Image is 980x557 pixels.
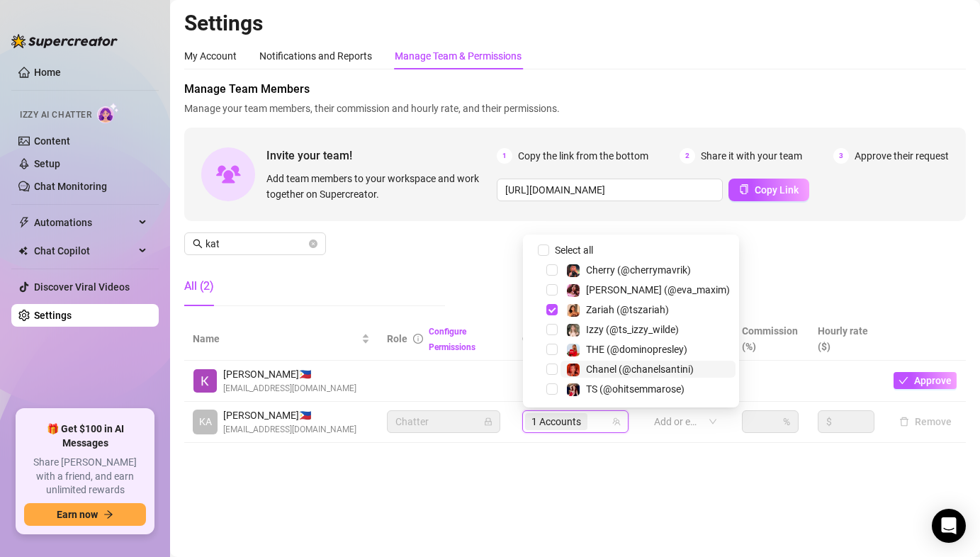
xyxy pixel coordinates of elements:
[57,509,98,520] span: Earn now
[223,407,356,423] span: [PERSON_NAME] 🇵🇭
[549,242,599,258] span: Select all
[612,417,621,426] span: team
[899,376,908,386] span: check
[518,148,648,164] span: Copy the link from the bottom
[728,179,809,201] button: Copy Link
[24,422,146,450] span: 🎁 Get $100 in AI Messages
[586,364,694,375] span: Chanel (@chanelsantini)
[266,171,491,202] span: Add team members to your workspace and work together on Supercreator.
[413,334,423,344] span: info-circle
[223,366,356,382] span: [PERSON_NAME] 🇵🇭
[680,148,695,164] span: 2
[34,281,130,293] a: Discover Viral Videos
[429,327,475,352] a: Configure Permissions
[733,317,809,361] th: Commission (%)
[395,48,522,64] div: Manage Team & Permissions
[546,364,558,375] span: Select tree node
[586,324,679,335] span: Izzy (@ts_izzy_wilde)
[546,284,558,296] span: Select tree node
[914,375,952,386] span: Approve
[34,240,135,262] span: Chat Copilot
[395,411,492,432] span: Chatter
[18,217,30,228] span: thunderbolt
[546,324,558,335] span: Select tree node
[266,147,497,164] span: Invite your team!
[894,372,957,389] button: Approve
[205,236,306,252] input: Search members
[586,344,687,355] span: THE (@dominopresley)
[34,181,107,192] a: Chat Monitoring
[223,382,356,395] span: [EMAIL_ADDRESS][DOMAIN_NAME]
[809,317,885,361] th: Hourly rate ($)
[855,148,949,164] span: Approve their request
[497,148,512,164] span: 1
[522,331,616,347] span: Creator accounts
[567,284,580,297] img: Eva (@eva_maxim)
[34,67,61,78] a: Home
[894,413,957,430] button: Remove
[184,81,966,98] span: Manage Team Members
[755,184,799,196] span: Copy Link
[34,310,72,321] a: Settings
[97,103,119,123] img: AI Chatter
[184,317,378,361] th: Name
[20,108,91,122] span: Izzy AI Chatter
[193,369,217,393] img: Katleen Joy Enriquez
[184,101,966,116] span: Manage your team members, their commission and hourly rate, and their permissions.
[103,510,113,519] span: arrow-right
[531,414,581,429] span: 1 Accounts
[223,423,356,437] span: [EMAIL_ADDRESS][DOMAIN_NAME]
[193,239,203,249] span: search
[199,414,212,429] span: KA
[184,48,237,64] div: My Account
[567,324,580,337] img: Izzy (@ts_izzy_wilde)
[546,264,558,276] span: Select tree node
[932,509,966,543] div: Open Intercom Messenger
[567,383,580,396] img: TS (@ohitsemmarose)
[586,264,691,276] span: Cherry (@cherrymavrik)
[484,417,492,426] span: lock
[24,503,146,526] button: Earn nowarrow-right
[11,34,118,48] img: logo-BBDzfeDw.svg
[586,304,669,315] span: Zariah (@tszariah)
[567,304,580,317] img: Zariah (@tszariah)
[34,158,60,169] a: Setup
[567,364,580,376] img: Chanel (@chanelsantini)
[387,333,407,344] span: Role
[34,211,135,234] span: Automations
[586,284,730,296] span: [PERSON_NAME] (@eva_maxim)
[18,246,28,256] img: Chat Copilot
[586,383,685,395] span: TS (@ohitsemmarose)
[193,331,359,347] span: Name
[184,10,966,37] h2: Settings
[184,278,214,295] div: All (2)
[546,383,558,395] span: Select tree node
[259,48,372,64] div: Notifications and Reports
[701,148,802,164] span: Share it with your team
[24,456,146,497] span: Share [PERSON_NAME] with a friend, and earn unlimited rewards
[546,304,558,315] span: Select tree node
[739,184,749,194] span: copy
[567,344,580,356] img: THE (@dominopresley)
[525,413,587,430] span: 1 Accounts
[833,148,849,164] span: 3
[309,240,317,248] button: close-circle
[567,264,580,277] img: Cherry (@cherrymavrik)
[546,344,558,355] span: Select tree node
[34,135,70,147] a: Content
